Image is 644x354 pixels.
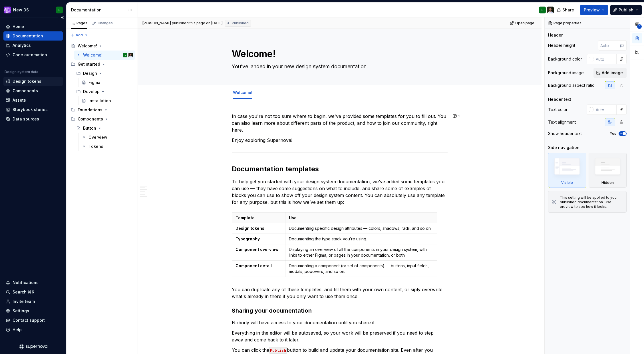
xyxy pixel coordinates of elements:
div: Settings [13,308,29,314]
a: Figma [79,78,135,87]
div: Welcome! [78,43,97,49]
span: [PERSON_NAME] [142,21,171,25]
input: Auto [598,40,620,51]
strong: Component detail [236,263,272,268]
a: Data sources [3,114,63,124]
p: Documenting the type stack you’re using. [289,236,433,242]
input: Auto [593,54,617,64]
a: Welcome!LTomas [74,51,135,60]
button: Preview [580,5,608,15]
a: Open page [508,19,537,27]
div: This setting will be applied to your published documentation. Use preview to see how it looks. [560,195,623,209]
div: Side navigation [548,145,579,150]
p: Documenting specific design attributes — colors, shadows, radii, and so on. [289,226,433,231]
div: Pages [71,21,87,25]
div: Search ⌘K [13,289,34,295]
a: Welcome! [233,90,252,95]
div: Figma [88,80,100,85]
div: Invite team [13,299,35,304]
a: Tokens [79,142,135,151]
code: Publish [269,347,287,354]
div: Header [548,32,563,38]
p: To help get you started with your design system documentation, we’ve added some templates you can... [232,178,448,206]
button: Add image [593,68,627,78]
textarea: Welcome! [231,47,446,61]
p: px [620,43,624,48]
div: Design tokens [13,79,41,84]
div: Get started [69,60,135,69]
a: Welcome! [69,41,135,51]
p: Displaying an overview of all the components in your design system, with links to either Figma, o... [289,247,433,258]
div: Header text [548,96,571,102]
a: Code automation [3,50,63,59]
a: Home [3,22,63,31]
div: Foundations [69,105,135,114]
div: Overview [88,134,107,140]
img: ea0f8e8f-8665-44dd-b89f-33495d2eb5f1.png [4,7,11,13]
strong: Typography [236,236,260,241]
button: Add [69,31,90,39]
div: L [125,52,126,58]
div: Components [78,116,103,122]
div: Visible [561,180,573,185]
div: Installation [88,98,111,104]
p: In case you're not too sure where to begin, we've provided some templates for you to fill out. Yo... [232,113,448,133]
a: Documentation [3,31,63,41]
button: Help [3,325,63,334]
input: Auto [593,104,617,115]
a: Overview [79,133,135,142]
div: Data sources [13,116,39,122]
button: Share [554,5,578,15]
button: Contact support [3,316,63,325]
button: Search ⌘K [3,287,63,297]
div: Notifications [13,280,39,285]
a: Storybook stories [3,105,63,114]
div: Code automation [13,52,47,58]
a: Invite team [3,297,63,306]
strong: Component overview [236,247,279,252]
p: You can duplicate any of these templates, and fill them with your own content, or siply overwrite... [232,286,448,300]
button: Collapse sidebar [58,13,66,21]
div: Background image [548,70,584,76]
label: Yes [610,131,616,136]
div: Design [83,71,97,76]
div: Show header text [548,131,582,136]
textarea: You’ve landed in your new design system documentation. [231,62,446,71]
div: Text color [548,107,567,112]
div: Develop [83,89,100,94]
a: Assets [3,96,63,105]
div: Welcome! [231,86,255,98]
img: Tomas [547,7,554,13]
div: Contact support [13,317,45,323]
strong: Design tokens [236,226,264,231]
div: Changes [98,21,113,25]
button: New DSL [1,4,65,16]
div: L [542,8,543,12]
div: Develop [74,87,135,96]
div: Design [74,69,135,78]
p: Nobody will have access to your documentation until you share it. [232,319,448,326]
div: Page tree [69,41,135,151]
div: Documentation [71,7,125,13]
a: Settings [3,306,63,315]
p: Template [236,215,282,221]
div: New DS [13,7,29,13]
p: Enjoy exploring Supernova! [232,137,448,144]
button: 1 [451,112,462,120]
span: Open page [515,21,534,25]
svg: Supernova Logo [19,344,47,349]
div: Background color [548,56,582,62]
button: Notifications [3,278,63,287]
span: 1 [637,24,642,29]
span: Add [76,33,83,37]
span: Preview [584,7,600,13]
div: Design system data [5,70,38,74]
img: Tomas [128,53,133,57]
div: Analytics [13,43,31,48]
a: Analytics [3,41,63,50]
div: Welcome! [83,52,102,58]
a: Components [3,86,63,95]
div: Header height [548,43,575,48]
div: Components [69,114,135,124]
